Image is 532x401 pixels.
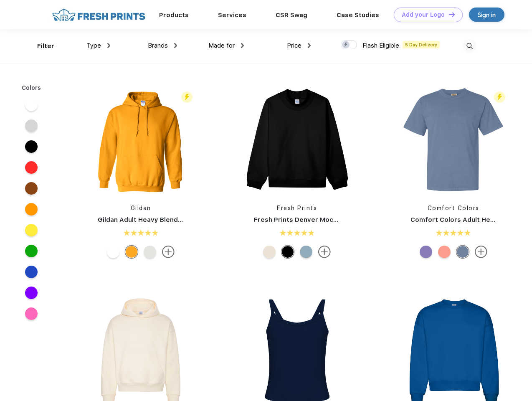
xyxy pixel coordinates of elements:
img: more.svg [318,246,331,258]
a: Sign in [469,8,504,22]
span: Made for [208,42,235,49]
span: Type [86,42,101,49]
img: dropdown.png [241,43,244,48]
a: Gildan Adult Heavy Blend 8 Oz. 50/50 Hooded Sweatshirt [98,216,280,223]
img: func=resize&h=266 [241,84,352,195]
img: func=resize&h=266 [398,84,509,195]
div: Violet [420,246,432,258]
img: desktop_search.svg [463,39,476,53]
span: 5 Day Delivery [403,41,440,48]
div: Buttermilk [263,246,276,258]
img: fo%20logo%202.webp [50,8,148,22]
a: Products [159,11,189,19]
div: Blue Jean [456,246,469,258]
img: dropdown.png [107,43,110,48]
img: func=resize&h=266 [85,84,196,195]
a: Gildan [131,205,151,211]
span: Brands [148,42,168,49]
div: Ash [144,246,156,258]
span: Flash Eligible [362,42,399,49]
div: Sign in [478,10,496,20]
a: Fresh Prints Denver Mock Neck Heavyweight Sweatshirt [254,216,435,223]
img: DT [449,12,455,17]
img: more.svg [475,246,487,258]
div: Filter [37,41,54,51]
img: flash_active_toggle.svg [181,91,193,103]
a: Comfort Colors [428,205,479,211]
div: White [107,246,119,258]
div: Colors [15,84,48,92]
div: Slate Blue [300,246,312,258]
div: Add your Logo [402,11,445,18]
img: flash_active_toggle.svg [494,91,505,103]
img: dropdown.png [174,43,177,48]
div: Black [281,246,294,258]
img: dropdown.png [308,43,311,48]
a: Fresh Prints [277,205,317,211]
span: Price [287,42,301,49]
div: Gold [125,246,138,258]
img: more.svg [162,246,175,258]
div: Terracota [438,246,451,258]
